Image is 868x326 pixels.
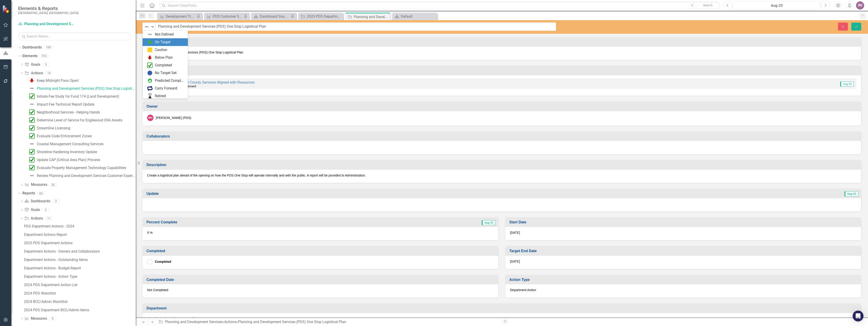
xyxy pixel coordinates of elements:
[23,290,136,297] a: 2024 PDS Watchlist
[29,173,35,178] img: Not Defined
[856,1,864,10] button: RV
[157,80,255,84] a: Goal 1: Exceptional County Services Aligned with Resources
[510,288,536,292] span: Department Action
[42,208,50,212] div: 2
[146,220,385,224] h3: Percent Complete
[24,241,136,245] div: 2025 PDS Department Actions
[147,47,153,53] img: Caution
[28,140,104,147] a: Coastal Management Consulting Services
[840,82,854,87] span: Aug-25
[29,141,35,147] img: Not Defined
[29,117,35,123] img: Completed
[509,278,859,282] h3: Action Type
[155,78,185,83] div: Predicted Complete
[28,93,119,100] a: Initiate Fee Study for Fund 174 (Land Development)
[18,6,79,11] span: Elements & Reports
[45,71,53,75] div: 13
[853,311,863,321] div: Open Intercom Messenger
[28,124,70,132] a: Streamline Licensing
[146,249,496,253] h3: Completed
[52,199,60,203] div: 3
[37,174,136,178] div: Review Planning and Development Services Customer Experience
[29,109,35,115] img: Completed
[24,308,136,312] div: 2024 PDS Department BCC/Admin Items
[22,53,38,59] a: Elements
[155,22,556,31] input: This field is required
[143,227,498,240] div: 0 %
[510,260,520,263] span: [DATE]
[25,71,43,76] a: Actions
[29,125,35,131] img: Completed
[147,86,153,91] img: Carry Forward
[24,224,136,228] div: PDS Department Actions - 2024
[24,275,136,279] div: Department Actions - Action Type
[224,320,236,324] a: Actions
[155,70,177,76] div: No Target Set
[307,14,342,19] div: 2025 PDS Department Actions
[143,284,498,297] div: Not Completed
[509,249,859,253] h3: Target End Date
[147,78,153,83] img: Predicted Complete
[401,14,436,19] div: Default
[213,14,243,19] div: PDS Customer Service (Copy) w/ Accela
[37,87,136,91] div: Planning and Development Services (PDS) One Stop Logistical Plan
[42,63,50,66] div: 5
[146,192,476,196] h3: Update
[23,248,136,255] a: Department Actions - Owners and Collaborators
[23,298,136,305] a: 2024 BCC/Admin Watchlist
[165,320,222,324] a: Planning and Development Services
[28,85,136,92] a: Planning and Development Services (PDS) One Stop Logistical Plan
[24,249,136,254] div: Department Actions - Owners and Collaborators
[147,93,153,99] img: Retired
[25,62,40,67] a: Goals
[29,94,35,99] img: Completed
[50,183,57,187] div: 32
[23,281,136,289] a: 2024 PDS Department Action List
[28,164,126,171] a: Evaluate Property Management Technology Capabilities
[37,118,122,122] div: Determine Level of Service for Englewood CRA Assets
[24,283,136,287] div: 2024 PDS Department Action List
[37,110,100,114] div: Neighborhood Services - Helping Hands
[24,207,40,213] a: Goals
[733,1,820,10] button: Aug-25
[147,55,153,60] img: Below Plan
[147,63,153,68] img: Completed
[28,101,94,108] a: Impact Fee Technical Report Update
[354,14,389,20] div: Planning and Development Services (PDS) One Stop Logistical Plan
[28,77,79,84] a: Keep Midnight Pass Open!
[146,104,859,109] h3: Owner
[260,14,290,19] div: Dashboard Snapshot
[24,300,136,304] div: 2024 BCC/Admin Watchlist
[155,86,177,91] div: Carry Forward
[147,32,153,37] img: Not Defined
[24,216,43,221] a: Actions
[37,134,92,138] div: Evaluate Code Enforcement Zones
[22,45,42,50] a: Dashboards
[28,116,122,124] a: Determine Level of Service for Englewood CRA Assets
[23,239,136,247] a: 2025 PDS Department Actions
[25,182,47,187] a: Measures
[37,126,70,130] div: Streamline Licensing
[37,158,100,162] div: Update CAP (Critical Area Plan) Process
[23,307,136,314] a: 2024 PDS Department BCC/Admin Items
[158,319,498,325] div: » »
[158,14,196,19] a: Development Trends
[166,14,196,19] div: Development Trends
[156,116,191,120] div: [PERSON_NAME] (PDS)
[146,40,859,44] h3: Name
[24,199,50,204] a: Dashboards
[393,14,436,19] a: Default
[18,22,75,27] a: Planning and Development Services
[155,47,167,53] div: Caution
[147,70,153,76] img: No Target Set
[155,63,172,68] div: Completed
[155,55,173,60] div: Below Plan
[24,233,136,237] div: Department Actions Report
[146,163,859,167] h3: Description
[2,5,10,13] img: ClearPoint Strategy
[28,172,136,179] a: Review Planning and Development Services Customer Experience
[147,317,198,321] span: Planning and Development Services
[147,115,153,121] div: MO
[144,24,149,29] img: Not Defined
[37,94,119,99] div: Initiate Fee Study for Fund 174 (Land Development)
